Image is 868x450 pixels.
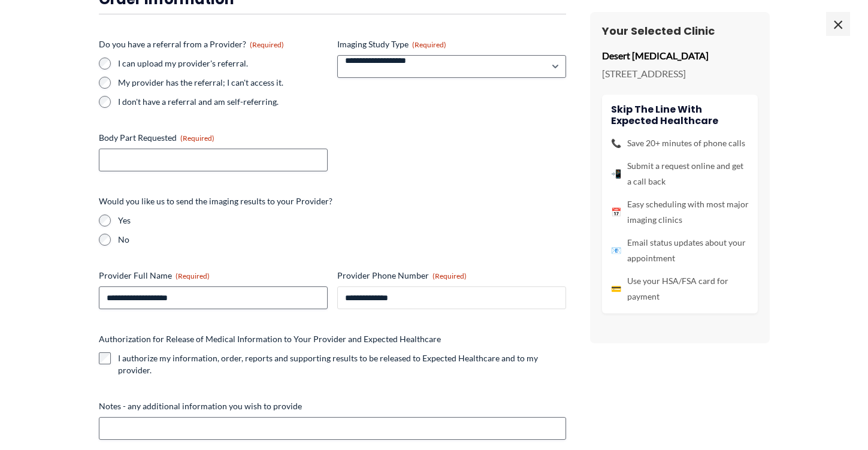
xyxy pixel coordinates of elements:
span: (Required) [180,134,214,143]
li: Submit a request online and get a call back [611,158,749,189]
span: 📧 [611,243,621,258]
label: My provider has the referral; I can't access it. [118,77,328,89]
legend: Authorization for Release of Medical Information to Your Provider and Expected Healthcare [99,333,441,345]
label: I don't have a referral and am self-referring. [118,96,328,108]
span: (Required) [176,271,210,280]
span: 💳 [611,281,621,297]
span: 📞 [611,135,621,151]
h4: Skip the line with Expected Healthcare [611,104,749,126]
li: Use your HSA/FSA card for payment [611,273,749,304]
label: No [118,234,566,246]
label: Notes - any additional information you wish to provide [99,400,566,412]
p: Desert [MEDICAL_DATA] [602,47,758,65]
label: Imaging Study Type [337,38,566,50]
span: (Required) [433,271,467,280]
legend: Would you like us to send the imaging results to your Provider? [99,195,332,207]
span: 📅 [611,204,621,220]
label: I can upload my provider's referral. [118,58,328,70]
label: Provider Phone Number [337,270,566,282]
li: Save 20+ minutes of phone calls [611,135,749,151]
h3: Your Selected Clinic [602,24,758,38]
span: (Required) [250,40,284,49]
label: I authorize my information, order, reports and supporting results to be released to Expected Heal... [118,352,566,376]
li: Email status updates about your appointment [611,235,749,266]
span: 📲 [611,166,621,182]
label: Body Part Requested [99,132,328,144]
li: Easy scheduling with most major imaging clinics [611,197,749,228]
legend: Do you have a referral from a Provider? [99,38,284,50]
p: [STREET_ADDRESS] [602,65,758,83]
span: (Required) [412,40,446,49]
label: Provider Full Name [99,270,328,282]
span: × [826,12,850,36]
label: Yes [118,215,566,226]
